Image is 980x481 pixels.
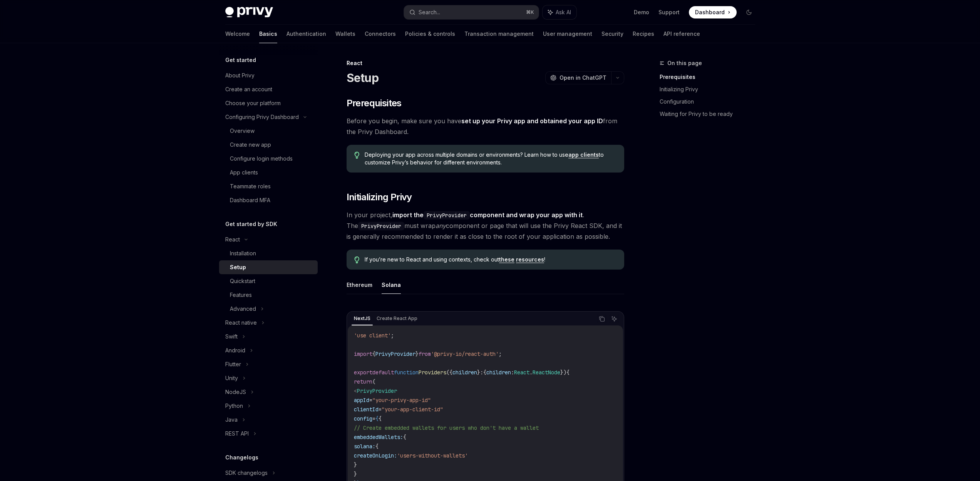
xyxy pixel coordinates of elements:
[230,304,256,313] div: Advanced
[347,116,624,137] span: Before you begin, make sure you have from the Privy Dashboard.
[347,209,624,242] span: In your project, . The must wrap component or page that will use the Privy React SDK, and it is g...
[743,6,755,18] button: Toggle dark mode
[219,138,318,152] a: Create new app
[225,453,258,462] h5: Changelogs
[347,276,372,294] button: Ethereum
[225,415,238,424] div: Java
[365,25,396,43] a: Connectors
[354,378,372,385] span: return
[372,415,375,422] span: =
[225,468,268,478] div: SDK changelogs
[219,166,318,179] a: App clients
[354,415,372,422] span: config
[660,108,761,120] a: Waiting for Privy to be ready
[230,140,271,149] div: Create new app
[219,246,318,260] a: Installation
[382,276,401,294] button: Solana
[357,387,397,394] span: PrivyProvider
[464,25,534,43] a: Transaction management
[354,452,397,459] span: createOnLogin:
[556,8,571,16] span: Ask AI
[354,424,539,431] span: // Create embedded wallets for users who don't have a wallet
[219,288,318,302] a: Features
[219,260,318,274] a: Setup
[516,256,544,263] a: resources
[354,434,403,441] span: embeddedWallets:
[480,369,483,376] span: :
[347,97,402,109] span: Prerequisites
[347,191,412,203] span: Initializing Privy
[225,7,273,18] img: dark logo
[543,25,592,43] a: User management
[219,179,318,193] a: Teammate roles
[354,461,357,468] span: }
[259,25,277,43] a: Basics
[526,9,534,15] span: ⌘ K
[529,369,533,376] span: .
[499,256,514,263] a: these
[660,83,761,96] a: Initializing Privy
[365,256,616,263] span: If you’re new to React and using contexts, check out !
[354,350,372,357] span: import
[372,350,375,357] span: {
[667,59,702,68] span: On this page
[230,126,255,136] div: Overview
[436,222,446,230] em: any
[225,25,250,43] a: Welcome
[354,152,360,159] svg: Tip
[372,378,375,385] span: (
[568,151,599,158] a: app clients
[560,369,566,376] span: })
[354,332,391,339] span: 'use client'
[658,8,680,16] a: Support
[354,406,379,413] span: clientId
[225,71,255,80] div: About Privy
[230,277,255,286] div: Quickstart
[394,369,419,376] span: function
[230,290,252,300] div: Features
[230,196,270,205] div: Dashboard MFA
[225,85,272,94] div: Create an account
[419,8,440,17] div: Search...
[375,415,379,422] span: {
[219,96,318,110] a: Choose your platform
[379,406,382,413] span: =
[452,369,477,376] span: children
[225,99,281,108] div: Choose your platform
[419,369,446,376] span: Providers
[347,59,624,67] div: React
[225,374,238,383] div: Unity
[634,8,649,16] a: Demo
[597,314,607,324] button: Copy the contents from the code block
[230,263,246,272] div: Setup
[225,401,243,411] div: Python
[397,452,468,459] span: 'users-without-wallets'
[286,25,326,43] a: Authentication
[543,5,576,19] button: Ask AI
[533,369,560,376] span: ReactNode
[375,350,415,357] span: PrivyProvider
[219,152,318,166] a: Configure login methods
[354,397,369,404] span: appId
[403,434,406,441] span: {
[365,151,616,166] span: Deploying your app across multiple domains or environments? Learn how to use to customize Privy’s...
[374,314,420,323] div: Create React App
[483,369,486,376] span: {
[477,369,480,376] span: }
[609,314,619,324] button: Ask AI
[431,350,499,357] span: '@privy-io/react-auth'
[514,369,529,376] span: React
[545,71,611,84] button: Open in ChatGPT
[695,8,725,16] span: Dashboard
[446,369,452,376] span: ({
[225,387,246,397] div: NodeJS
[225,235,240,244] div: React
[219,124,318,138] a: Overview
[689,6,737,18] a: Dashboard
[225,55,256,65] h5: Get started
[225,360,241,369] div: Flutter
[225,318,257,327] div: React native
[424,211,470,220] code: PrivyProvider
[372,369,394,376] span: default
[601,25,623,43] a: Security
